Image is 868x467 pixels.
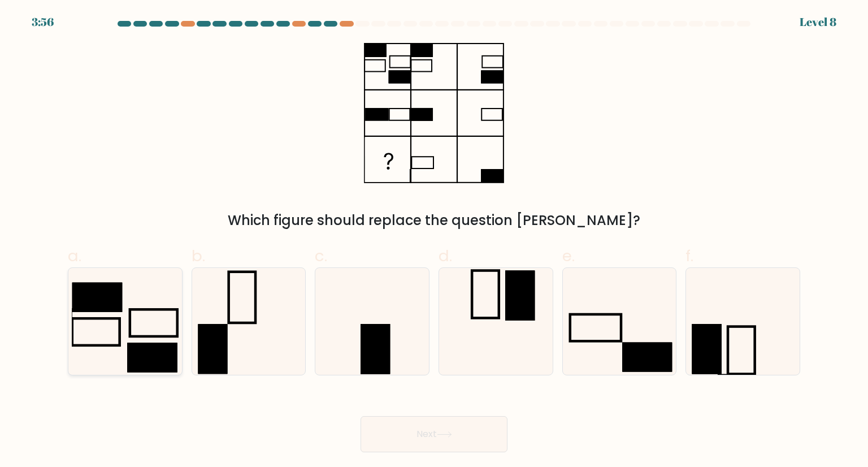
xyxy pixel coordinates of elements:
button: Next [361,416,507,452]
span: f. [685,245,693,267]
span: b. [192,245,205,267]
span: a. [68,245,81,267]
span: c. [315,245,327,267]
div: Which figure should replace the question [PERSON_NAME]? [75,210,793,231]
span: d. [439,245,452,267]
span: e. [562,245,575,267]
div: 3:56 [32,14,54,31]
div: Level 8 [800,14,836,31]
